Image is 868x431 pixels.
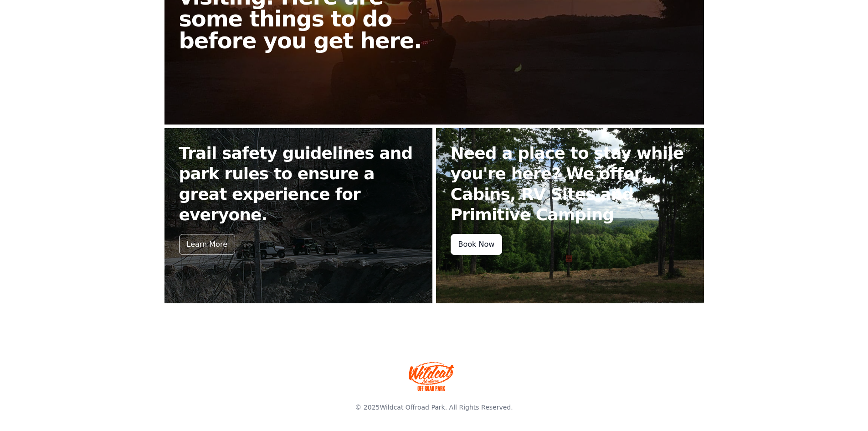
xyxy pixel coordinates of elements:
[179,143,418,225] h2: Trail safety guidelines and park rules to ensure a great experience for everyone.
[380,404,445,411] a: Wildcat Offroad Park
[409,362,454,391] img: Wildcat Offroad park
[436,128,704,303] a: Need a place to stay while you're here? We offer Cabins, RV Sites and Primitive Camping Book Now
[179,234,235,255] div: Learn More
[355,404,513,411] span: © 2025 . All Rights Reserved.
[451,234,503,255] div: Book Now
[164,128,432,303] a: Trail safety guidelines and park rules to ensure a great experience for everyone. Learn More
[451,143,689,225] h2: Need a place to stay while you're here? We offer Cabins, RV Sites and Primitive Camping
